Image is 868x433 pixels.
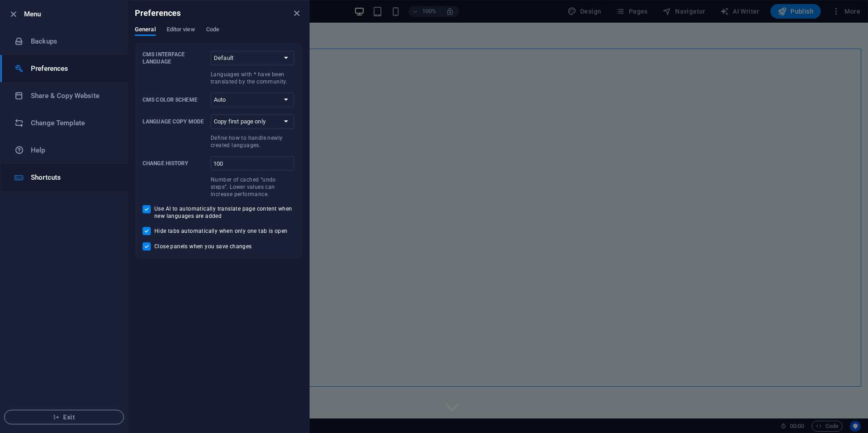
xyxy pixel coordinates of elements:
[211,156,294,171] input: Change historyNumber of cached “undo steps”. Lower values can increase performance.
[154,227,288,235] span: Hide tabs automatically when only one tab is open
[31,145,115,156] h6: Help
[12,413,116,421] span: Exit
[135,24,156,37] span: General
[154,243,252,250] span: Close panels when you save changes
[154,205,294,220] span: Use AI to automatically translate page content when new languages are added
[143,118,207,125] p: Language Copy Mode
[24,9,120,20] h6: Menu
[206,24,219,37] span: Code
[0,137,128,164] a: Help
[211,51,294,65] select: CMS Interface LanguageLanguages with * have been translated by the community.
[211,93,294,107] select: CMS Color Scheme
[291,8,302,19] button: close
[143,160,207,167] p: Change history
[211,134,294,149] p: Define how to handle newly created languages.
[31,36,115,47] h6: Backups
[31,63,115,74] h6: Preferences
[31,118,115,128] h6: Change Template
[143,51,207,65] p: CMS Interface Language
[31,172,115,183] h6: Shortcuts
[135,26,302,43] div: Preferences
[211,176,294,198] p: Number of cached “undo steps”. Lower values can increase performance.
[143,96,207,103] p: CMS Color Scheme
[135,8,181,19] h6: Preferences
[31,90,115,101] h6: Share & Copy Website
[211,114,294,129] select: Language Copy ModeDefine how to handle newly created languages.
[211,71,294,85] p: Languages with * have been translated by the community.
[4,410,124,424] button: Exit
[167,24,195,37] span: Editor view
